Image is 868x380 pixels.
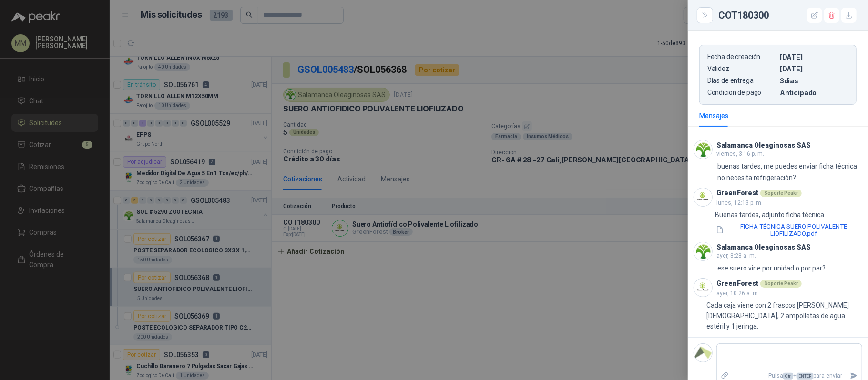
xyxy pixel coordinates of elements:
[760,280,802,288] div: Soporte Peakr
[707,300,862,331] p: Cada caja viene con 2 frascos [PERSON_NAME][DEMOGRAPHIC_DATA], 2 ampolletas de agua estéril y 1 j...
[716,200,763,206] span: lunes, 12:13 p. m.
[707,77,776,85] p: Días de entrega
[716,143,811,148] h3: Salamanca Oleaginosas SAS
[718,8,857,23] div: COT180300
[716,252,756,259] span: ayer, 8:28 a. m.
[780,65,848,73] p: [DATE]
[694,188,712,206] img: Company Logo
[715,210,862,220] p: Buenas tardes, adjunto ficha técnica.
[716,245,811,250] h3: Salamanca Oleaginosas SAS
[694,279,712,297] img: Company Logo
[694,344,712,362] img: Company Logo
[716,290,759,297] span: ayer, 10:26 a. m.
[715,222,862,238] button: FICHA TÉCNICA SUERO POLIVALENTE LIOFILIZADO.pdf
[717,161,857,171] p: buenas tardes, me puedes enviar ficha técnica
[717,172,796,183] p: no necesita refrigeración?
[780,89,848,97] p: Anticipado
[783,373,793,380] span: Ctrl
[707,89,776,97] p: Condición de pago
[780,53,848,61] p: [DATE]
[699,110,728,121] div: Mensajes
[780,77,848,85] p: 3 dias
[716,150,764,157] span: viernes, 3:16 p. m.
[760,190,802,197] div: Soporte Peakr
[716,281,758,286] h3: GreenForest
[797,373,813,380] span: ENTER
[699,10,711,21] button: Close
[694,242,712,260] img: Company Logo
[694,140,712,159] img: Company Logo
[716,190,758,196] h3: GreenForest
[707,65,776,73] p: Validez
[717,263,826,273] p: ese suero vine por unidad o por par?
[707,53,776,61] p: Fecha de creación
